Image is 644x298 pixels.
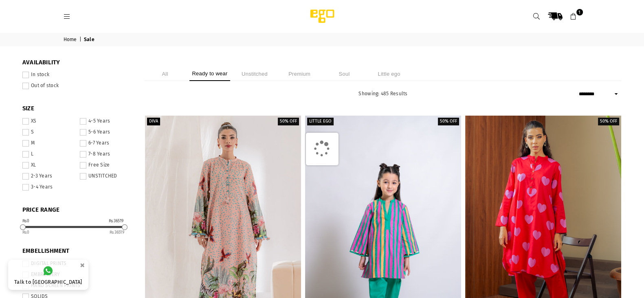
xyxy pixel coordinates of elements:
label: 6-7 Years [80,140,132,147]
li: Ready to wear [189,67,230,81]
label: 7-8 Years [80,151,132,158]
a: Home [64,37,78,43]
label: In stock [22,72,132,78]
label: 2-3 Years [22,173,75,180]
label: Free Size [80,162,132,169]
label: 5-6 Years [80,129,132,136]
label: 50% off [278,118,299,125]
li: Soul [324,67,365,81]
div: ₨36519 [109,219,123,223]
label: XS [22,118,75,125]
span: PRICE RANGE [22,206,132,214]
button: × [77,259,87,272]
label: XL [22,162,75,169]
label: UNSTITCHED [80,173,132,180]
span: EMBELLISHMENT [22,247,132,255]
span: | [79,37,83,43]
li: Little ego [369,67,409,81]
a: Search [530,9,544,24]
li: Premium [279,67,320,81]
span: SIZE [22,105,132,113]
label: 3-4 Years [22,184,75,191]
label: L [22,151,75,158]
a: 1 [566,9,581,24]
label: Diva [147,118,160,125]
label: Out of stock [22,83,132,89]
span: 1 [576,9,583,15]
li: Unstitched [234,67,275,81]
nav: breadcrumbs [57,33,587,46]
li: All [145,67,185,81]
a: Menu [60,13,75,19]
span: Showing: 485 Results [358,91,407,96]
label: Little EGO [307,118,334,125]
a: Talk to [GEOGRAPHIC_DATA] [8,260,88,290]
label: M [22,140,75,147]
label: 50% off [598,118,619,125]
span: Sale [84,37,96,43]
ins: 36519 [110,230,124,235]
ins: 0 [22,230,30,235]
span: Availability [22,59,132,67]
label: S [22,129,75,136]
div: ₨0 [22,219,30,223]
img: Ego [288,8,357,24]
label: 4-5 Years [80,118,132,125]
label: 50% off [438,118,459,125]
